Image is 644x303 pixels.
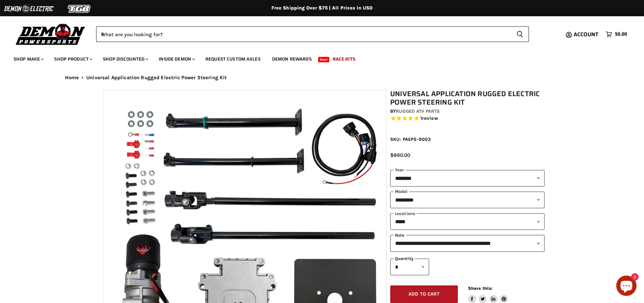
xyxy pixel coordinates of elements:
h1: Universal Application Rugged Electric Power Steering Kit [390,90,545,107]
a: $0.00 [602,29,630,39]
nav: Breadcrumbs [51,75,593,81]
span: Rated 5.0 out of 5 stars 1 reviews [390,115,545,122]
span: 1 reviews [420,115,438,122]
select: year [390,170,545,187]
div: by [390,108,545,115]
a: Request Custom Axles [200,52,266,66]
img: Demon Electric Logo 2 [3,2,54,15]
div: SKU: PAEPS-9003 [390,136,545,143]
select: modal-name [390,192,545,208]
span: Add to cart [408,291,440,297]
a: Race Kits [328,52,360,66]
span: $860.00 [390,152,410,158]
select: Quantity [390,259,429,275]
button: Search [511,26,529,42]
select: keys [390,213,545,230]
select: keys [390,235,545,252]
ul: Main menu [8,49,625,66]
span: $0.00 [615,31,627,38]
span: Universal Application Rugged Electric Power Steering Kit [86,75,227,81]
a: Demon Rewards [267,52,317,66]
a: Shop Product [49,52,96,66]
span: Account [574,30,598,39]
a: Account [571,31,602,38]
img: TGB Logo 2 [54,2,105,15]
input: When autocomplete results are available use up and down arrows to review and enter to select [96,26,511,42]
a: Rugged ATV Parts [396,108,440,114]
form: Product [96,26,529,42]
img: Demon Powersports [14,22,88,46]
inbox-online-store-chat: Shopify online store chat [614,276,639,298]
span: review [422,115,438,122]
a: Shop Make [8,52,48,66]
a: Shop Discounted [98,52,152,66]
div: Free Shipping Over $75 | All Prices In USD [51,5,593,11]
span: Share this: [468,286,492,291]
a: Home [65,75,79,81]
span: New! [318,57,330,62]
a: Inside Demon [154,52,199,66]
